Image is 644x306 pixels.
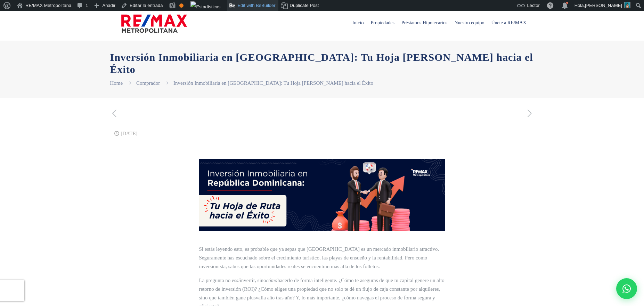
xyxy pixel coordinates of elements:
img: Visitas de 48 horas. Haz clic para ver más estadísticas del sitio. [190,1,220,13]
span: [PERSON_NAME] [585,3,622,8]
h1: Inversión Inmobiliaria en [GEOGRAPHIC_DATA]: Tu Hoja [PERSON_NAME] hacia el Éxito [110,51,534,75]
span: Préstamos Hipotecarios [398,13,451,33]
span: Nuestro equipo [451,13,488,33]
span: Únete a RE/MAX [488,13,530,33]
a: Inicio [349,6,367,40]
time: [DATE] [121,131,137,136]
span: cómo [266,278,278,283]
a: next post [525,108,534,119]
a: Únete a RE/MAX [488,6,530,40]
a: Nuestro equipo [451,6,488,40]
a: Comprador [136,80,160,86]
span: Si estás leyendo esto, es probable que ya sepas que [GEOGRAPHIC_DATA] es un mercado inmobiliario ... [199,246,439,269]
span: La pregunta no es [199,278,236,283]
a: Propiedades [367,6,398,40]
div: Aceptable [179,3,184,8]
span: si [236,278,240,283]
span: Correo [123,0,140,6]
i: previous post [110,109,119,118]
a: Préstamos Hipotecarios [398,6,451,40]
i: next post [525,109,534,118]
img: Caricatura de un inversionista y un agente inmobiliario dándose la mano para cerrar un trato de i... [199,159,446,231]
a: RE/MAX Metropolitana [121,6,187,40]
span: invertir, sino [240,278,266,283]
span: Inicio [349,13,367,33]
a: previous post [110,108,119,119]
a: Home [110,80,123,86]
img: remax-metropolitana-logo [121,13,187,34]
li: Inversión Inmobiliaria en [GEOGRAPHIC_DATA]: Tu Hoja [PERSON_NAME] hacia el Éxito [173,79,373,88]
span: Propiedades [367,13,398,33]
